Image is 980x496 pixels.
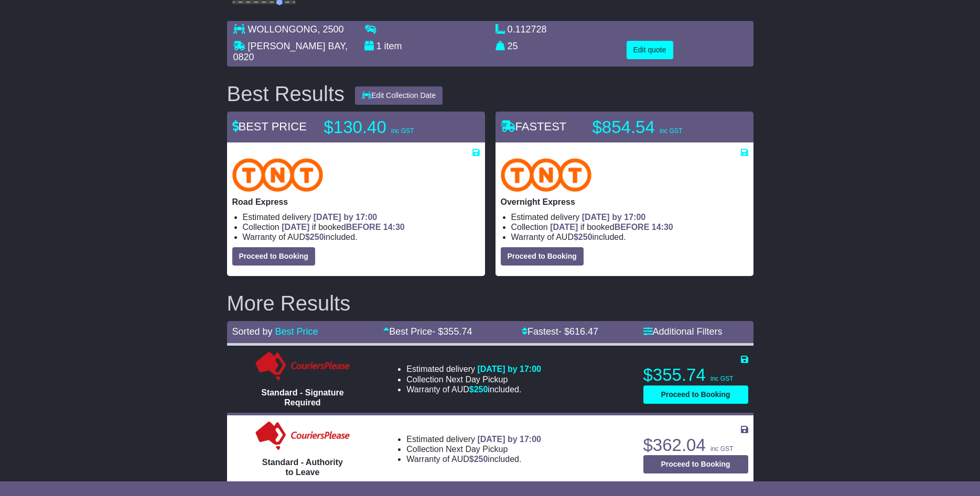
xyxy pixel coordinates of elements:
[406,364,541,374] li: Estimated delivery
[406,454,541,464] li: Warranty of AUD included.
[243,222,480,232] li: Collection
[383,223,405,232] span: 14:30
[248,41,345,51] span: [PERSON_NAME] BAY
[282,223,404,232] span: if booked
[501,158,592,192] img: TNT Domestic: Overnight Express
[376,41,382,51] span: 1
[511,222,748,232] li: Collection
[243,232,480,242] li: Warranty of AUD included.
[511,232,748,242] li: Warranty of AUD included.
[627,41,673,59] button: Edit quote
[710,375,733,382] span: inc GST
[243,212,480,222] li: Estimated delivery
[232,158,324,192] img: TNT Domestic: Road Express
[310,233,324,241] span: 250
[253,351,352,382] img: Couriers Please: Standard - Signature Required
[232,197,480,207] p: Road Express
[248,24,318,35] span: WOLLONGONG
[474,455,488,464] span: 250
[558,326,598,337] span: - $
[232,326,273,337] span: Sorted by
[262,458,343,477] span: Standard - Authority to Leave
[643,455,748,473] button: Proceed to Booking
[469,455,488,464] span: $
[232,120,307,133] span: BEST PRICE
[593,117,724,138] p: $854.54
[314,213,378,222] span: [DATE] by 17:00
[282,223,309,232] span: [DATE]
[508,24,547,35] span: 0.112728
[578,233,593,241] span: 250
[443,326,472,337] span: 355.74
[406,444,541,454] li: Collection
[643,326,723,337] a: Additional Filters
[511,212,748,222] li: Estimated delivery
[446,445,508,454] span: Next Day Pickup
[233,41,348,63] span: , 0820
[406,434,541,444] li: Estimated delivery
[643,435,748,456] p: $362.04
[522,326,598,337] a: Fastest- $616.47
[432,326,472,337] span: - $
[550,223,578,232] span: [DATE]
[227,292,753,315] h2: More Results
[477,435,541,444] span: [DATE] by 17:00
[275,326,318,337] a: Best Price
[232,247,315,266] button: Proceed to Booking
[305,233,324,241] span: $
[660,127,682,135] span: inc GST
[710,445,733,453] span: inc GST
[501,120,567,133] span: FASTEST
[446,375,508,384] span: Next Day Pickup
[643,365,748,385] p: $355.74
[582,213,646,222] span: [DATE] by 17:00
[652,223,673,232] span: 14:30
[391,127,414,135] span: inc GST
[501,247,584,266] button: Proceed to Booking
[643,385,748,404] button: Proceed to Booking
[550,223,673,232] span: if booked
[474,385,488,394] span: 250
[501,197,748,207] p: Overnight Express
[261,388,343,407] span: Standard - Signature Required
[477,365,541,373] span: [DATE] by 17:00
[324,117,455,138] p: $130.40
[222,82,350,105] div: Best Results
[574,233,593,241] span: $
[508,41,518,51] span: 25
[318,24,344,35] span: , 2500
[346,223,381,232] span: BEFORE
[253,421,352,452] img: Couriers Please: Standard - Authority to Leave
[406,374,541,384] li: Collection
[615,223,650,232] span: BEFORE
[383,326,472,337] a: Best Price- $355.74
[384,41,402,51] span: item
[469,385,488,394] span: $
[355,86,443,105] button: Edit Collection Date
[569,326,598,337] span: 616.47
[406,384,541,394] li: Warranty of AUD included.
